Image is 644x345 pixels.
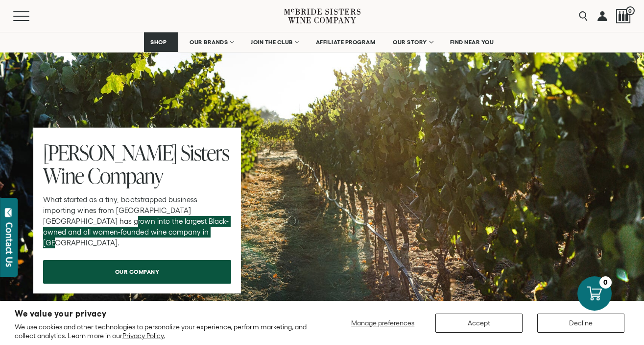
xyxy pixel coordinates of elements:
a: our company [43,260,231,284]
button: Mobile Menu Trigger [13,11,48,21]
button: Decline [537,314,624,333]
p: What started as a tiny, bootstrapped business importing wines from [GEOGRAPHIC_DATA] [GEOGRAPHIC_... [43,194,231,248]
span: Wine [43,161,84,190]
button: Accept [435,314,523,333]
span: Manage preferences [351,319,414,327]
span: AFFILIATE PROGRAM [316,39,376,46]
a: AFFILIATE PROGRAM [310,32,382,52]
span: FIND NEAR YOU [450,39,494,46]
span: 0 [626,6,635,15]
a: JOIN THE CLUB [244,32,305,52]
p: We use cookies and other technologies to personalize your experience, perform marketing, and coll... [15,322,314,340]
span: Sisters [181,138,229,167]
span: [PERSON_NAME] [43,138,177,167]
a: FIND NEAR YOU [444,32,501,52]
span: JOIN THE CLUB [251,39,293,46]
button: Manage preferences [345,314,421,333]
a: OUR BRANDS [183,32,239,52]
a: OUR STORY [386,32,439,52]
span: OUR STORY [393,39,427,46]
div: 0 [599,276,612,289]
a: SHOP [144,32,178,52]
span: SHOP [150,39,167,46]
span: OUR BRANDS [190,39,228,46]
div: Contact Us [4,222,14,267]
a: Privacy Policy. [122,332,165,340]
span: Company [88,161,163,190]
h2: We value your privacy [15,310,314,318]
span: our company [98,262,177,281]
